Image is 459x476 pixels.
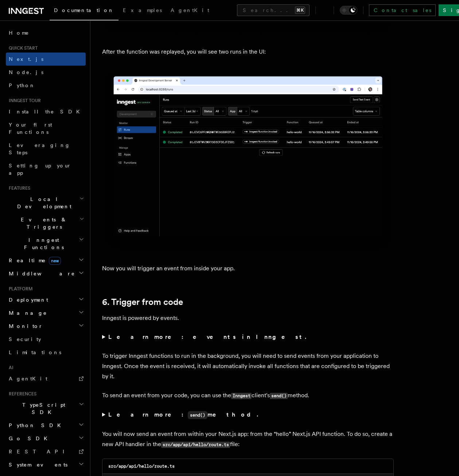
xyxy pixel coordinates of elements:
[54,7,114,13] span: Documentation
[369,4,436,16] a: Contact sales
[6,306,86,320] button: Manage
[6,270,75,277] span: Middleware
[6,193,86,213] button: Local Development
[6,118,86,139] a: Your first Functions
[102,332,394,342] summary: Learn more: events in Inngest.
[6,461,67,468] span: System events
[6,213,86,233] button: Events & Triggers
[102,410,394,420] summary: Learn more:send()method.
[6,105,86,118] a: Install the SDK
[237,4,310,16] button: Search...⌘K
[9,336,41,342] span: Security
[102,263,394,274] p: Now you will trigger an event from inside your app.
[50,2,118,20] a: Documentation
[270,393,288,399] code: send()
[9,109,84,115] span: Install the SDK
[166,2,214,20] a: AgentKit
[6,320,86,333] button: Monitor
[102,429,394,450] p: You will now send an event from within your Next.js app: from the “hello” Next.js API function. T...
[108,464,175,469] code: src/app/api/hello/route.ts
[6,432,86,445] button: Go SDK
[6,419,86,432] button: Python SDK
[6,401,79,416] span: TypeScript SDK
[6,435,52,442] span: Go SDK
[6,372,86,385] a: AgentKit
[188,411,207,419] code: send()
[6,346,86,359] a: Limitations
[6,159,86,179] a: Setting up your app
[340,6,357,15] button: Toggle dark mode
[9,56,43,62] span: Next.js
[9,376,47,382] span: AgentKit
[6,267,86,280] button: Middleware
[6,391,36,397] span: References
[6,458,86,471] button: System events
[6,309,47,317] span: Manage
[6,236,79,251] span: Inngest Functions
[9,69,43,75] span: Node.js
[9,163,71,176] span: Setting up your app
[6,333,86,346] a: Security
[108,411,260,418] strong: Learn more: method.
[6,322,43,330] span: Monitor
[102,69,394,252] img: Inngest Dev Server web interface's runs tab with two runs listed
[6,233,86,254] button: Inngest Functions
[6,286,33,292] span: Platform
[9,349,61,355] span: Limitations
[102,313,394,323] p: Inngest is powered by events.
[9,122,52,135] span: Your first Functions
[6,445,86,458] a: REST API
[108,333,308,340] strong: Learn more: events in Inngest.
[9,449,71,454] span: REST API
[118,2,166,20] a: Examples
[6,365,13,371] span: AI
[171,7,209,13] span: AgentKit
[102,297,183,307] a: 6. Trigger from code
[123,7,162,13] span: Examples
[9,142,70,155] span: Leveraging Steps
[161,442,230,448] code: src/app/api/hello/route.ts
[6,98,41,104] span: Inngest tour
[6,26,86,39] a: Home
[6,293,86,306] button: Deployment
[6,66,86,79] a: Node.js
[6,139,86,159] a: Leveraging Steps
[231,393,252,399] code: Inngest
[102,351,394,382] p: To trigger Inngest functions to run in the background, you will need to send events from your app...
[6,79,86,92] a: Python
[6,254,86,267] button: Realtimenew
[6,398,86,419] button: TypeScript SDK
[6,257,61,264] span: Realtime
[49,257,61,265] span: new
[102,47,394,57] p: After the function was replayed, you will see two runs in the UI:
[295,7,305,14] kbd: ⌘K
[6,422,65,429] span: Python SDK
[6,53,86,66] a: Next.js
[9,82,35,88] span: Python
[6,196,79,210] span: Local Development
[6,296,48,303] span: Deployment
[6,216,79,231] span: Events & Triggers
[102,390,394,401] p: To send an event from your code, you can use the client's method.
[6,185,30,191] span: Features
[6,45,38,51] span: Quick start
[9,29,29,36] span: Home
